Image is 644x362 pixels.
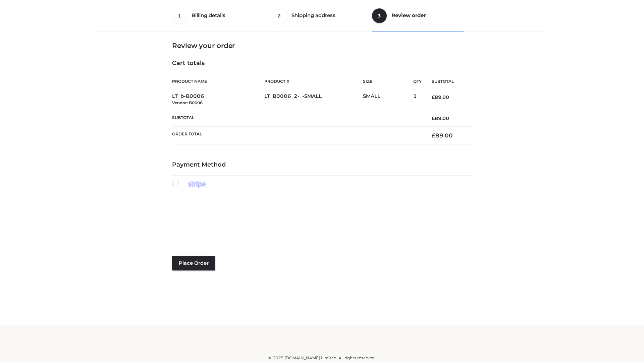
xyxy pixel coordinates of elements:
span: £ [432,132,435,139]
bdi: 89.00 [432,132,453,139]
th: Subtotal [172,110,422,126]
td: SMALL [363,89,413,110]
th: Qty [413,74,422,89]
th: Order Total [172,127,422,144]
td: LT_b-B0006 [172,89,264,110]
div: © 2025 [DOMAIN_NAME] Limited. All rights reserved. [100,355,544,361]
th: Size [363,74,410,89]
td: 1 [413,89,422,110]
bdi: 89.00 [432,94,449,100]
h4: Cart totals [172,60,472,67]
td: LT_B0006_2-_-SMALL [264,89,363,110]
bdi: 89.00 [432,115,449,121]
button: Place order [172,256,215,270]
span: £ [432,115,435,121]
th: Subtotal [422,74,472,89]
h4: Payment Method [172,161,472,169]
th: Product Name [172,74,264,89]
span: £ [432,94,435,100]
h3: Review your order [172,42,472,50]
small: Vendor: B0006 [172,100,203,105]
iframe: Secure payment input frame [171,195,471,238]
th: Product # [264,74,363,89]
